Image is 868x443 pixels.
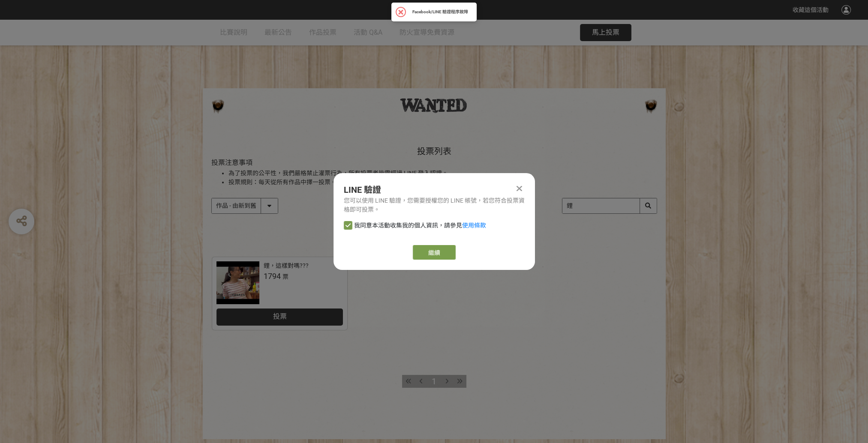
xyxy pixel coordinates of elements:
[309,28,336,36] span: 作品投票
[793,6,829,13] span: 收藏這個活動
[211,159,252,167] span: 投票注意事項
[220,28,247,36] span: 比賽說明
[354,20,382,45] a: 活動 Q&A
[562,198,657,213] input: 搜尋作品
[264,28,292,36] span: 最新公告
[212,198,278,213] select: Sorting
[264,272,281,281] span: 1794
[432,376,436,386] span: 1
[212,257,347,330] a: 鋰，這樣對嗎???1794票投票
[211,146,657,156] h2: 投票列表
[273,312,286,320] span: 投票
[228,178,657,187] li: 投票規則：每天從所有作品中擇一投票。
[399,28,454,36] span: 防火宣導免費資源
[399,20,454,45] a: 防火宣導免費資源
[413,245,456,260] a: 繼續
[354,28,382,36] span: 活動 Q&A
[462,222,486,229] a: 使用條款
[282,273,288,280] span: 票
[309,20,336,45] a: 作品投票
[264,20,292,45] a: 最新公告
[264,261,309,270] div: 鋰，這樣對嗎???
[228,169,657,178] li: 為了投票的公平性，我們嚴格禁止灌票行為，所有投票者皆需經過 LINE 登入認證。
[580,24,631,41] button: 馬上投票
[220,20,247,45] a: 比賽說明
[354,221,486,230] span: 我同意本活動收集我的個人資訊，請參見
[592,28,619,36] span: 馬上投票
[344,183,525,196] div: LINE 驗證
[344,196,525,214] div: 您可以使用 LINE 驗證，您需要授權您的 LINE 帳號，若您符合投票資格即可投票。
